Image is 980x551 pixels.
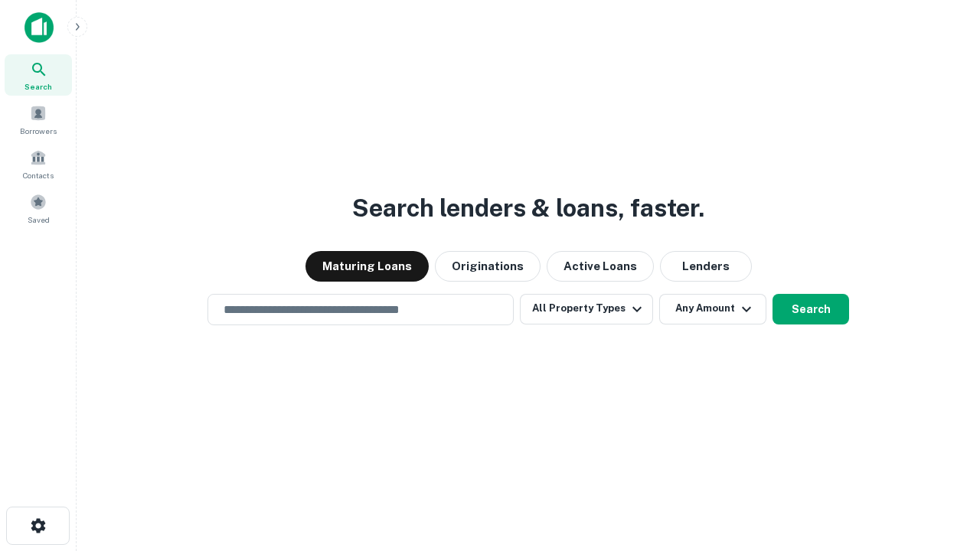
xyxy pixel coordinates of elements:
[5,187,72,229] a: Saved
[28,214,50,226] span: Saved
[5,99,72,140] a: Borrowers
[520,294,653,324] button: All Property Types
[23,169,54,181] span: Contacts
[773,294,849,324] button: Search
[24,80,52,93] span: Search
[659,294,766,324] button: Any Amount
[305,251,429,282] button: Maturing Loans
[435,251,541,282] button: Originations
[352,190,704,227] h3: Search lenders & loans, faster.
[660,251,752,282] button: Lenders
[547,251,654,282] button: Active Loans
[903,429,980,502] iframe: Chat Widget
[20,125,57,137] span: Borrowers
[5,143,72,184] a: Contacts
[24,12,54,43] img: capitalize-icon.png
[5,54,72,96] a: Search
